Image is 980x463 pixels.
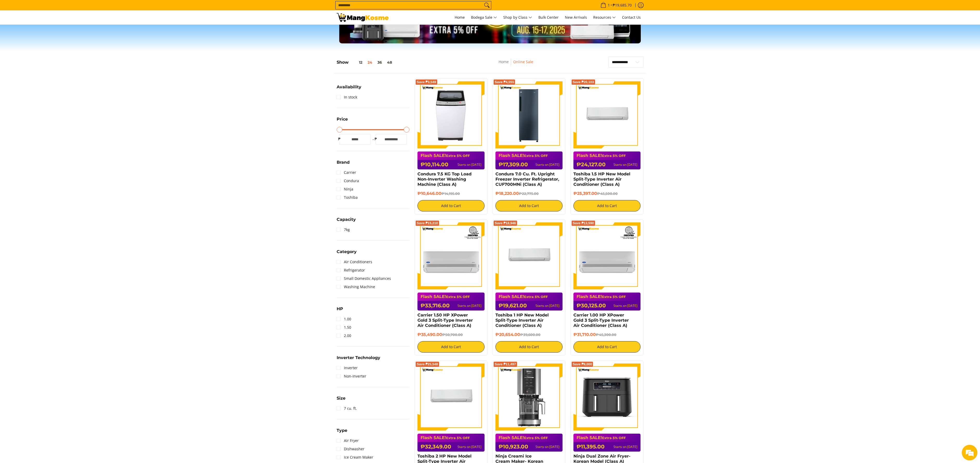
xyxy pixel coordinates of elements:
[495,222,563,289] img: Toshiba 1 HP New Model Split-Type Inverter Air Conditioner (Class A)
[573,363,592,366] span: Save ₱8,000
[337,372,366,380] a: Non-Inverter
[417,363,485,431] img: Toshiba 2 HP New Model Split-Type Inverter Air Conditioner (Class A)
[573,332,641,337] h6: ₱31,710.00
[519,191,539,196] del: ₱22,775.00
[520,333,540,337] del: ₱39,600.00
[337,93,357,101] a: In stock
[607,3,611,7] span: 1
[573,363,641,431] img: ninja-dual-zone-air-fryer-full-view-mang-kosme
[495,332,563,337] h6: ₱20,654.00
[573,313,629,328] a: Carrier 1.00 HP XPower Gold 3 Split-Type Inverter Air Conditioner (Class A)
[495,81,514,84] span: Save ₱4,555
[337,315,351,323] a: 1.00
[593,14,616,21] span: Resources
[455,15,465,20] span: Home
[337,307,343,315] summary: Open
[337,193,358,202] a: Toshiba
[337,428,347,433] span: Type
[365,60,375,64] button: 24
[375,60,384,64] button: 36
[597,191,618,196] del: ₱45,500.00
[495,363,516,366] span: Save ₱11,497
[619,10,643,24] a: Contact Us
[483,1,491,9] button: Search
[394,10,643,24] nav: Main Menu
[573,341,641,353] button: Add to Cart
[337,445,364,453] a: Dishwasher
[337,250,357,258] summary: Open
[573,81,594,84] span: Save ₱20,103
[85,3,98,15] div: Minimize live chat window
[420,81,482,148] img: condura-7.5kg-topload-non-inverter-washing-machine-class-c-full-view-mang-kosme
[337,60,395,65] h5: Show
[337,453,373,461] a: Ice Cream Maker
[573,222,641,289] img: Carrier 1.00 HP XPower Gold 3 Split-Type Inverter Air Conditioner (Class A)
[417,341,485,353] button: Add to Cart
[452,10,467,24] a: Home
[337,404,357,413] a: 7 cu. ft.
[495,200,563,211] button: Add to Cart
[538,15,559,20] span: Bulk Center
[27,29,87,36] div: Chat with us now
[499,59,509,64] a: Home
[30,65,72,118] span: We're online!
[384,60,395,64] button: 48
[337,217,356,222] span: Capacity
[573,81,641,148] img: Toshiba 1.5 HP New Model Split-Type Inverter Air Conditioner (Class A)
[373,136,378,142] span: ₱
[501,10,535,24] a: Shop by Class
[337,160,350,168] summary: Open
[442,333,463,337] del: ₱50,700.00
[3,142,99,160] textarea: Type your message and hit 'Enter'
[612,3,632,7] span: ₱19,685.70
[495,222,516,225] span: Save ₱18,946
[599,2,633,8] span: •
[503,14,532,21] span: Shop by Class
[337,13,389,22] img: BREAKING NEWS: Flash 5ale! August 15-17, 2025 l Mang Kosme
[513,59,533,64] a: Online Sale
[417,81,436,84] span: Save ₱3,549
[417,171,472,187] a: Condura 7.5 KG Top Load Non-Inverter Washing Machine (Class A)
[337,396,345,400] span: Size
[337,356,380,360] span: Inverter Technology
[417,313,473,328] a: Carrier 1.50 HP XPower Gold 3 Split-Type Inverter Air Conditioner (Class A)
[337,177,359,185] a: Condura
[337,274,391,283] a: Small Domestic Appliances
[417,222,438,225] span: Save ₱15,210
[337,323,351,332] a: 1.50
[573,191,641,196] h6: ₱25,397.00
[337,226,350,234] a: 7kg
[562,10,590,24] a: New Arrivals
[495,341,563,353] button: Add to Cart
[417,332,485,337] h6: ₱35,490.00
[417,200,485,211] button: Add to Cart
[417,191,485,196] h6: ₱10,646.00
[471,14,497,21] span: Bodega Sale
[337,396,345,404] summary: Open
[337,307,343,311] span: HP
[495,191,563,196] h6: ₱18,220.00
[536,10,561,24] a: Bulk Center
[573,222,594,225] span: Save ₱13,590
[337,428,347,436] summary: Open
[596,333,616,337] del: ₱45,300.00
[622,15,641,20] span: Contact Us
[495,313,549,328] a: Toshiba 1 HP New Model Split-Type Inverter Air Conditioner (Class A)
[573,200,641,211] button: Add to Cart
[337,168,356,177] a: Carrier
[349,60,365,64] button: 12
[337,117,348,125] summary: Open
[591,10,618,24] a: Resources
[337,283,375,291] a: Washing Machine
[337,160,350,164] span: Brand
[337,332,351,340] a: 2.00
[337,85,361,89] span: Availability
[337,266,365,274] a: Refrigerator
[466,59,566,70] nav: Breadcrumbs
[337,364,358,372] a: Inverter
[417,222,485,289] img: Carrier 1.50 HP XPower Gold 3 Split-Type Inverter Air Conditioner (Class A)
[337,117,348,121] span: Price
[337,356,380,364] summary: Open
[468,10,500,24] a: Bodega Sale
[495,171,559,187] a: Condura 7.0 Cu. Ft. Upright Freezer Inverter Refrigerator, CUF700MNi (Class A)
